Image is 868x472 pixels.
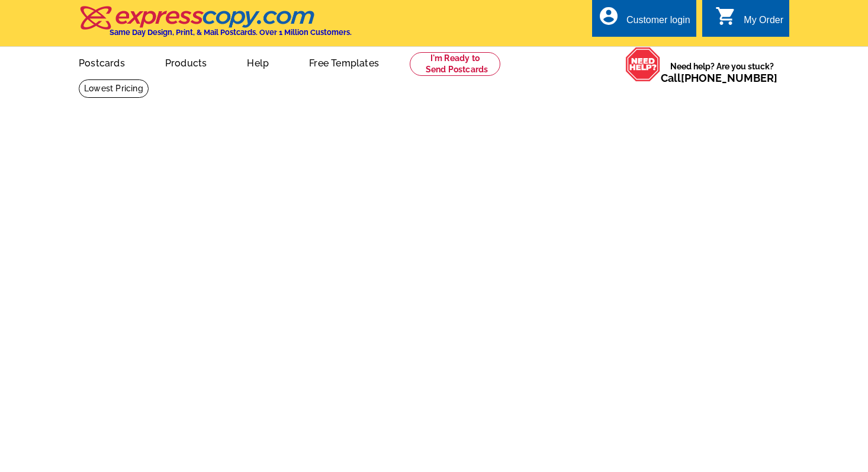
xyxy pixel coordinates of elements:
[598,13,690,28] a: account_circle Customer login
[290,48,398,76] a: Free Templates
[661,72,777,84] span: Call
[681,72,777,84] a: [PHONE_NUMBER]
[79,14,352,37] a: Same Day Design, Print, & Mail Postcards. Over 1 Million Customers.
[60,48,144,76] a: Postcards
[715,13,783,28] a: shopping_cart My Order
[744,15,783,31] div: My Order
[625,47,661,82] img: help
[626,15,690,31] div: Customer login
[146,48,226,76] a: Products
[598,5,619,27] i: account_circle
[715,5,737,27] i: shopping_cart
[661,60,783,84] span: Need help? Are you stuck?
[110,28,352,37] h4: Same Day Design, Print, & Mail Postcards. Over 1 Million Customers.
[228,48,288,76] a: Help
